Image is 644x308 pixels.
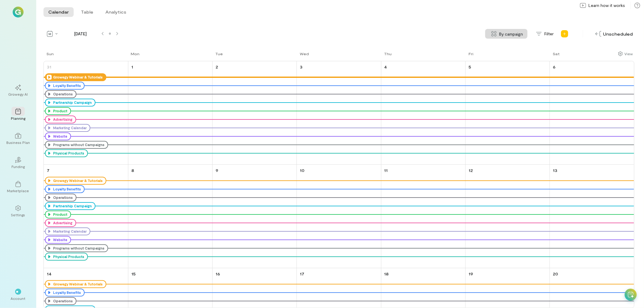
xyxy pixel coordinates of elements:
[45,280,106,288] div: Growegy Webinar & Tutorials
[7,188,29,193] div: Marketplace
[499,31,523,37] span: By campaign
[467,166,474,175] a: September 12, 2025
[52,83,81,88] div: Loyalty Benefits
[383,62,389,71] a: September 4, 2025
[45,253,88,261] div: Physical Products
[45,177,106,185] div: Growegy Webinar & Tutorials
[52,134,67,139] div: Website
[52,212,67,217] div: Product
[52,100,92,105] div: Partnership Campaign
[46,269,53,278] a: September 14, 2025
[594,29,634,39] div: Unscheduled
[467,62,472,71] a: September 5, 2025
[76,7,98,17] button: Table
[383,166,389,175] a: September 11, 2025
[52,229,87,234] div: Marketing Calendar
[299,62,304,71] a: September 3, 2025
[52,254,84,259] div: Physical Products
[11,212,25,217] div: Settings
[131,51,140,56] div: Mon
[45,82,85,90] div: Loyalty Benefits
[7,176,29,198] a: Marketplace
[45,73,106,81] div: Growegy Webinar & Tutorials
[45,185,85,193] div: Loyalty Benefits
[52,290,81,295] div: Loyalty Benefits
[128,51,141,61] a: Monday
[6,140,30,145] div: Business Plan
[212,51,224,61] a: Tuesday
[52,221,72,225] div: Advertising
[465,61,549,165] td: September 5, 2025
[7,128,29,150] a: Business Plan
[45,227,90,235] div: Marketing Calendar
[43,51,55,61] a: Sunday
[45,289,85,297] div: Loyalty Benefits
[45,90,76,98] div: Operations
[214,166,219,175] a: September 9, 2025
[550,165,634,268] td: September 13, 2025
[617,49,634,58] div: Show columns
[469,51,473,56] div: Fri
[7,104,29,125] a: Planning
[550,51,561,61] a: Saturday
[45,124,90,132] div: Marketing Calendar
[381,165,465,268] td: September 11, 2025
[52,204,92,208] div: Partnership Campaign
[552,62,557,71] a: September 6, 2025
[62,31,99,37] span: [DATE]
[46,62,53,71] a: August 31, 2025
[465,165,549,268] td: September 12, 2025
[45,211,71,218] div: Product
[52,195,73,200] div: Operations
[11,296,26,301] div: Account
[52,178,103,183] div: Growegy Webinar & Tutorials
[300,51,309,56] div: Wed
[52,246,104,251] div: Programs without Campaigns
[11,116,25,121] div: Planning
[45,219,76,227] div: Advertising
[130,269,137,278] a: September 15, 2025
[552,166,559,175] a: September 13, 2025
[52,151,84,156] div: Physical Products
[467,269,474,278] a: September 19, 2025
[45,244,108,252] div: Programs without Campaigns
[52,125,87,130] div: Marketing Calendar
[130,166,135,175] a: September 8, 2025
[297,165,381,268] td: September 10, 2025
[130,62,134,71] a: September 1, 2025
[45,132,71,140] div: Website
[45,297,76,305] div: Operations
[45,141,108,149] div: Programs without Campaigns
[52,282,103,287] div: Growegy Webinar & Tutorials
[43,7,74,17] button: Calendar
[7,200,29,222] a: Settings
[52,75,103,80] div: Growegy Webinar & Tutorials
[52,117,72,122] div: Advertising
[44,61,128,165] td: August 31, 2025
[11,164,25,169] div: Funding
[383,269,390,278] a: September 18, 2025
[624,51,633,56] div: View
[297,51,310,61] a: Wednesday
[466,51,475,61] a: Friday
[544,31,554,37] span: Filter
[45,149,88,157] div: Physical Products
[45,116,76,123] div: Advertising
[213,61,297,165] td: September 2, 2025
[128,165,212,268] td: September 8, 2025
[550,61,634,165] td: September 6, 2025
[381,61,465,165] td: September 4, 2025
[45,107,71,115] div: Product
[45,194,76,202] div: Operations
[215,51,223,56] div: Tue
[128,61,212,165] td: September 1, 2025
[297,61,381,165] td: September 3, 2025
[553,51,560,56] div: Sat
[8,92,28,97] div: Growegy AI
[46,166,51,175] a: September 7, 2025
[45,202,95,210] div: Partnership Campaign
[52,299,73,303] div: Operations
[299,166,306,175] a: September 10, 2025
[45,99,95,106] div: Partnership Campaign
[45,236,71,244] div: Website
